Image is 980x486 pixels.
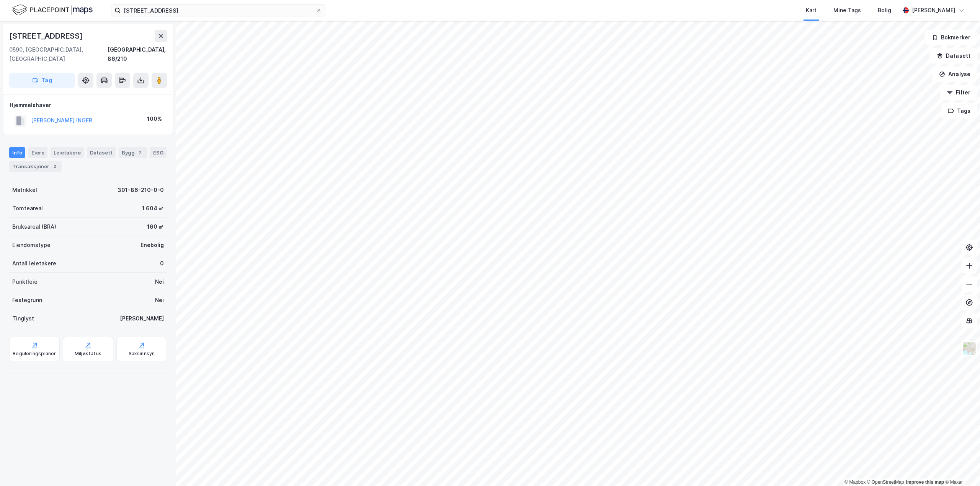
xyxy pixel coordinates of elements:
div: 2 [51,163,59,170]
div: 0 [160,259,164,268]
div: Datasett [87,147,116,158]
div: Festegrunn [12,296,42,305]
div: Matrikkel [12,185,37,195]
div: 100% [147,114,162,124]
img: Z [962,341,977,356]
div: Transaksjoner [9,161,62,172]
div: [STREET_ADDRESS] [9,30,84,42]
button: Tags [941,103,977,119]
div: Saksinnsyn [129,351,155,357]
div: Eiendomstype [12,241,51,250]
div: Tinglyst [12,314,34,323]
div: 1 604 ㎡ [142,204,164,213]
div: 2 [136,149,144,156]
div: Punktleie [12,277,38,286]
iframe: Chat Widget [942,449,980,486]
div: 0590, [GEOGRAPHIC_DATA], [GEOGRAPHIC_DATA] [9,45,108,63]
img: logo.f888ab2527a4732fd821a326f86c7f29.svg [12,3,93,17]
div: Hjemmelshaver [10,101,167,110]
div: ESG [150,147,167,158]
div: Tomteareal [12,204,43,213]
div: [GEOGRAPHIC_DATA], 86/210 [108,45,167,63]
div: [PERSON_NAME] [120,314,164,323]
div: 160 ㎡ [147,222,164,231]
button: Bokmerker [925,30,977,45]
div: Antall leietakere [12,259,56,268]
div: Bruksareal (BRA) [12,222,56,231]
div: 301-86-210-0-0 [118,185,164,195]
input: Søk på adresse, matrikkel, gårdeiere, leietakere eller personer [121,5,316,16]
div: Leietakere [51,147,84,158]
div: Miljøstatus [75,351,101,357]
div: Kart [806,6,817,15]
div: Bygg [119,147,147,158]
button: Filter [940,85,977,100]
button: Analyse [933,67,977,82]
div: Eiere [28,147,47,158]
div: [PERSON_NAME] [912,6,955,15]
div: Mine Tags [833,6,861,15]
button: Datasett [930,48,977,63]
a: Improve this map [906,479,944,485]
div: Reguleringsplaner [13,351,56,357]
button: Tag [9,73,75,88]
a: OpenStreetMap [867,479,904,485]
div: Info [9,147,25,158]
div: Nei [155,296,164,305]
div: Bolig [878,6,891,15]
a: Mapbox [844,479,866,485]
div: Nei [155,277,164,286]
div: Enebolig [140,241,164,250]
